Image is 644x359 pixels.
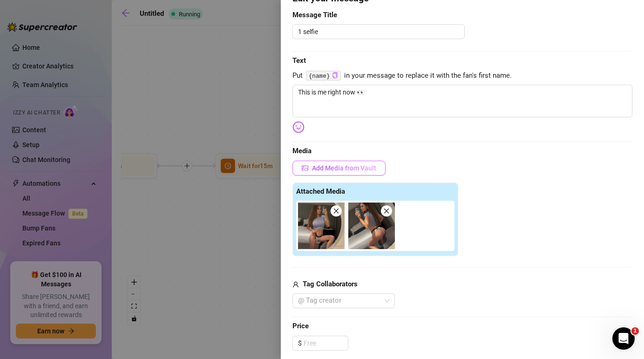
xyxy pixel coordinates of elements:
[292,85,632,117] textarea: This is me right now 👀
[612,327,635,350] iframe: Intercom live chat
[383,208,390,214] span: close
[292,279,299,290] span: user
[306,71,341,81] code: {name}
[304,336,348,350] input: Free
[298,203,345,249] img: media
[302,165,308,171] span: picture
[292,322,309,330] strong: Price
[312,164,376,172] span: Add Media from Vault
[292,147,312,155] strong: Media
[303,280,358,288] strong: Tag Collaborators
[348,203,395,249] img: media
[332,72,338,78] span: copy
[292,11,337,19] strong: Message Title
[292,161,386,176] button: Add Media from Vault
[292,56,306,65] strong: Text
[296,187,345,196] strong: Attached Media
[292,24,465,39] textarea: 1 selfie
[631,327,639,335] span: 1
[292,121,305,133] img: svg%3e
[292,70,632,81] span: Put in your message to replace it with the fan's first name.
[333,208,339,214] span: close
[332,72,338,79] button: Click to Copy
